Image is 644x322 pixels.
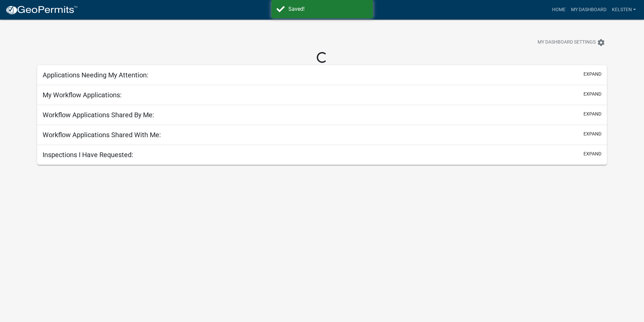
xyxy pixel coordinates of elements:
[583,71,601,78] button: expand
[538,39,596,47] span: My Dashboard Settings
[43,131,161,139] h5: Workflow Applications Shared With Me:
[43,71,148,79] h5: Applications Needing My Attention:
[568,3,609,16] a: My Dashboard
[583,130,601,138] button: expand
[583,150,601,157] button: expand
[532,36,611,49] button: My Dashboard Settingssettings
[597,39,605,47] i: settings
[43,151,133,159] h5: Inspections I Have Requested:
[583,110,601,118] button: expand
[43,111,154,119] h5: Workflow Applications Shared By Me:
[583,91,601,98] button: expand
[43,91,122,99] h5: My Workflow Applications:
[549,3,568,16] a: Home
[288,5,368,13] div: Saved!
[609,3,639,16] a: Kelsten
